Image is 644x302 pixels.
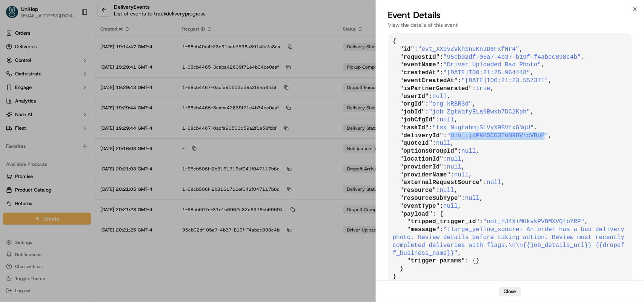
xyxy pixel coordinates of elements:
[128,74,137,83] button: Start new chat
[8,130,20,142] img: Brigitte Vinadas
[404,93,426,100] span: userId
[34,72,124,80] div: Start new chat
[404,172,447,178] span: providerName
[440,117,454,123] span: null
[15,169,58,176] span: Knowledge Base
[117,97,137,106] button: See all
[404,164,440,170] span: providerId
[404,85,469,92] span: isPartnerGenerated
[23,137,61,143] span: [PERSON_NAME]
[404,211,429,218] span: payload
[404,124,426,131] span: taskId
[429,109,530,115] span: "job_ZgtWqfyELa9Bwxb7DC2Kph"
[15,117,21,123] img: 1736555255976-a54dd68f-1ca7-489b-9aae-adbdc363a1c4
[404,195,458,202] span: resourceSubType
[483,218,585,225] span: "not_hJ4XiMHkvkPVDMXVQfbYRP"
[34,80,104,86] div: We're available if you need us!
[461,148,476,155] span: null
[404,156,440,162] span: locationId
[418,46,520,53] span: "evt_XXqvZvkhSnuKnJD6FxfNr4"
[388,9,632,21] h2: Event Details
[8,110,20,122] img: Asif Zaman Khan
[8,72,21,86] img: 1736555255976-a54dd68f-1ca7-489b-9aae-adbdc363a1c4
[443,54,581,61] span: "95cb02df-05a7-4b37-b19f-f4abcc898c4b"
[8,8,23,23] img: Nash
[432,93,447,100] span: null
[388,33,632,285] pre: { " ": , " ": , " ": , " ": , " ": , " ": , " ": , " ": , " ": , " ": , " ": , " ": , " ": , " ":...
[499,287,521,296] button: Close
[8,30,137,42] p: Welcome 👋
[411,226,436,233] span: message
[61,166,124,179] a: 💻API Documentation
[8,169,14,175] div: 📗
[404,101,422,107] span: orgId
[404,46,411,53] span: id
[63,137,65,143] span: •
[404,187,433,194] span: resource
[404,140,429,147] span: quoteId
[443,69,530,76] span: "[DATE]T00:21:25.964448"
[404,69,436,76] span: createdAt
[53,187,91,193] a: Powered byPylon
[15,138,21,144] img: 1736555255976-a54dd68f-1ca7-489b-9aae-adbdc363a1c4
[404,179,480,186] span: externalRequestSource
[5,166,61,179] a: 📗Knowledge Base
[461,77,548,84] span: "[DATE]T00:21:23.557371"
[16,72,29,86] img: 4281594248423_2fcf9dad9f2a874258b8_72.png
[404,54,436,61] span: requestId
[404,132,440,139] span: deliveryId
[67,137,82,143] span: [DATE]
[404,77,454,84] span: eventCreatedAt
[75,187,91,193] span: Pylon
[404,117,433,123] span: jobCfgId
[404,61,436,68] span: eventName
[388,21,632,29] p: View the details of this event
[476,85,490,92] span: true
[23,117,61,123] span: [PERSON_NAME]
[443,61,541,68] span: "Driver Uploaded Bad Photo"
[393,226,628,256] span: ":large_yellow_square: An order has a bad delivery photo. Review details before taking action. Re...
[440,187,454,194] span: null
[20,49,136,57] input: Got a question? Start typing here...
[404,148,454,155] span: optionsGroupId
[71,169,121,176] span: API Documentation
[67,117,82,123] span: [DATE]
[436,140,450,147] span: null
[465,195,480,202] span: null
[454,172,469,178] span: null
[429,101,472,107] span: "org_kRBR3d"
[404,203,436,210] span: eventType
[432,124,534,131] span: "tsk_NugtabmjSLVyX9BVfxGNqU"
[63,117,65,123] span: •
[487,179,501,186] span: null
[447,132,549,139] span: "dlv_ijdPKKSCG3ToN98VrcVBuF"
[411,258,461,264] span: trigger_params
[411,218,476,225] span: tripped_trigger_id
[8,98,51,104] div: Past conversations
[443,203,458,210] span: null
[447,156,461,162] span: null
[64,169,70,175] div: 💻
[404,109,422,115] span: jobId
[447,164,461,170] span: null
